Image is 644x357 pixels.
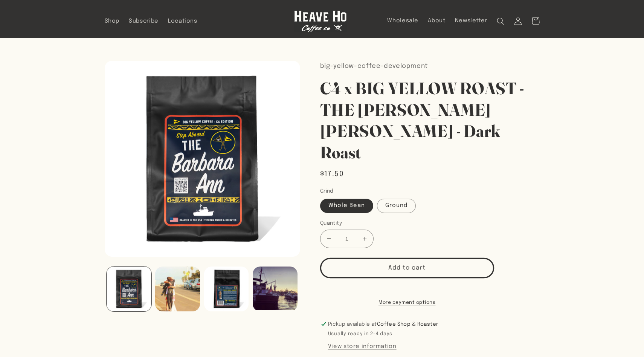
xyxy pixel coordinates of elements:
[328,343,397,350] button: View store information
[377,322,438,327] span: Coffee Shop & Roaster
[320,187,334,195] legend: Grind
[320,61,540,72] p: big-yellow-coffee-development
[105,18,120,25] span: Shop
[383,12,423,29] a: Wholesale
[168,18,197,25] span: Locations
[129,18,159,25] span: Subscribe
[155,267,200,311] button: Load image 2 in gallery view
[107,267,151,311] button: Load image 1 in gallery view
[450,12,492,29] a: Newsletter
[100,13,124,29] a: Shop
[294,11,347,32] img: Heave Ho Coffee Co
[328,330,438,338] p: Usually ready in 2-4 days
[163,13,202,29] a: Locations
[492,12,510,30] summary: Search
[428,17,445,25] span: About
[320,219,467,227] label: Quantity
[105,61,301,313] media-gallery: Gallery Viewer
[423,12,450,29] a: About
[320,199,374,213] label: Whole Bean
[320,78,540,163] h1: C4 x BIG YELLOW ROAST - THE [PERSON_NAME] [PERSON_NAME] - Dark Roast
[204,267,249,311] button: Load image 3 in gallery view
[377,199,416,213] label: Ground
[320,169,344,179] span: $17.50
[253,267,298,311] button: Load image 4 in gallery view
[124,13,163,29] a: Subscribe
[328,320,438,328] p: Pickup available at
[455,17,487,25] span: Newsletter
[320,258,494,278] button: Add to cart
[320,299,494,306] a: More payment options
[387,17,418,25] span: Wholesale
